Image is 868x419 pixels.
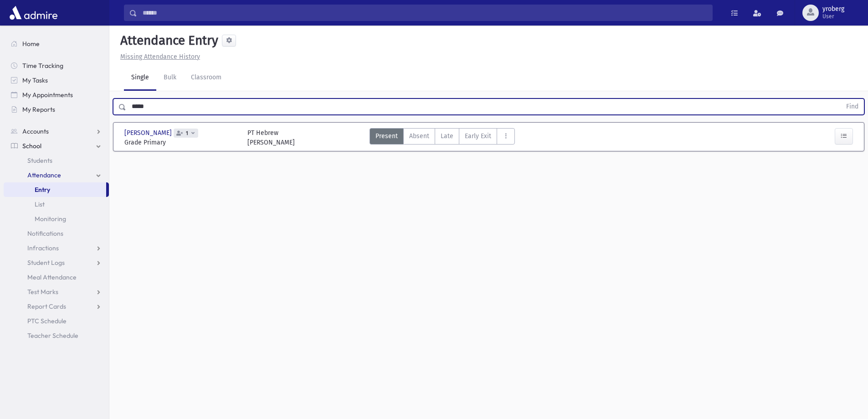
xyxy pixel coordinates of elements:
span: Absent [409,131,429,141]
a: Single [124,65,156,91]
a: Classroom [184,65,229,91]
a: Test Marks [4,285,109,299]
span: Monitoring [35,215,66,223]
h5: Attendance Entry [117,33,218,48]
span: PTC Schedule [27,317,67,325]
span: My Tasks [22,76,48,84]
span: Accounts [22,127,49,135]
a: Accounts [4,124,109,139]
a: Notifications [4,226,109,241]
a: Bulk [156,65,184,91]
a: Student Logs [4,255,109,270]
span: My Reports [22,105,55,114]
div: PT Hebrew [PERSON_NAME] [247,128,295,147]
a: Students [4,153,109,168]
span: Test Marks [27,288,58,296]
input: Search [137,5,712,21]
a: My Appointments [4,88,109,102]
span: Meal Attendance [27,273,77,281]
span: yroberg [822,5,844,13]
a: Home [4,36,109,51]
span: Time Tracking [22,62,63,70]
button: Find [841,99,864,114]
span: Students [27,156,52,165]
span: Infractions [27,244,59,252]
a: Entry [4,182,106,197]
span: Teacher Schedule [27,331,78,340]
a: Time Tracking [4,58,109,73]
span: Present [375,131,398,141]
div: AttTypes [370,128,515,147]
a: School [4,139,109,153]
a: My Tasks [4,73,109,88]
img: AdmirePro [7,4,60,22]
span: Late [441,131,453,141]
span: Early Exit [465,131,491,141]
a: Meal Attendance [4,270,109,285]
span: List [35,200,45,208]
a: Infractions [4,241,109,255]
span: [PERSON_NAME] [124,128,174,138]
a: Monitoring [4,212,109,226]
span: Student Logs [27,259,65,267]
span: User [822,13,844,20]
span: Entry [35,186,50,194]
u: Missing Attendance History [120,53,200,61]
span: My Appointments [22,91,73,99]
a: List [4,197,109,212]
span: 1 [184,130,190,136]
a: Attendance [4,168,109,182]
a: My Reports [4,102,109,117]
a: Teacher Schedule [4,328,109,343]
span: Attendance [27,171,61,179]
span: Report Cards [27,302,66,310]
span: Grade Primary [124,138,238,147]
span: Notifications [27,229,63,238]
a: Report Cards [4,299,109,314]
a: Missing Attendance History [117,53,200,61]
span: Home [22,40,40,48]
span: School [22,142,41,150]
a: PTC Schedule [4,314,109,328]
